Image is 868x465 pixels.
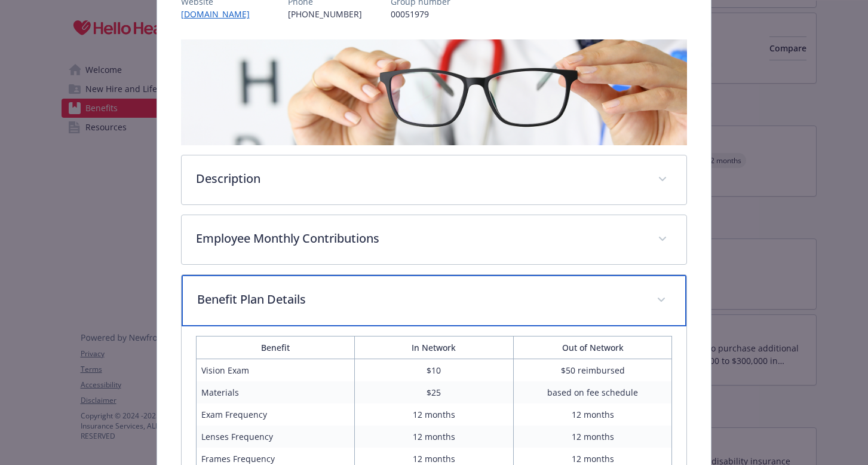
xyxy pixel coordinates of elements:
[196,230,644,247] p: Employee Monthly Contributions
[196,359,355,381] td: Vision Exam
[181,39,688,145] img: banner
[196,336,355,359] th: Benefit
[355,336,514,359] th: In Network
[513,403,672,426] td: 12 months
[196,426,355,448] td: Lenses Frequency
[355,426,514,448] td: 12 months
[288,8,362,20] p: [PHONE_NUMBER]
[513,359,672,381] td: $50 reimbursed
[355,381,514,403] td: $25
[355,403,514,426] td: 12 months
[181,8,259,20] a: [DOMAIN_NAME]
[196,170,644,188] p: Description
[196,403,355,426] td: Exam Frequency
[513,336,672,359] th: Out of Network
[196,381,355,403] td: Materials
[513,426,672,448] td: 12 months
[391,8,450,20] p: 00051979
[182,155,687,204] div: Description
[182,275,687,326] div: Benefit Plan Details
[197,290,643,308] p: Benefit Plan Details
[355,359,514,381] td: $10
[182,215,687,264] div: Employee Monthly Contributions
[513,381,672,403] td: based on fee schedule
